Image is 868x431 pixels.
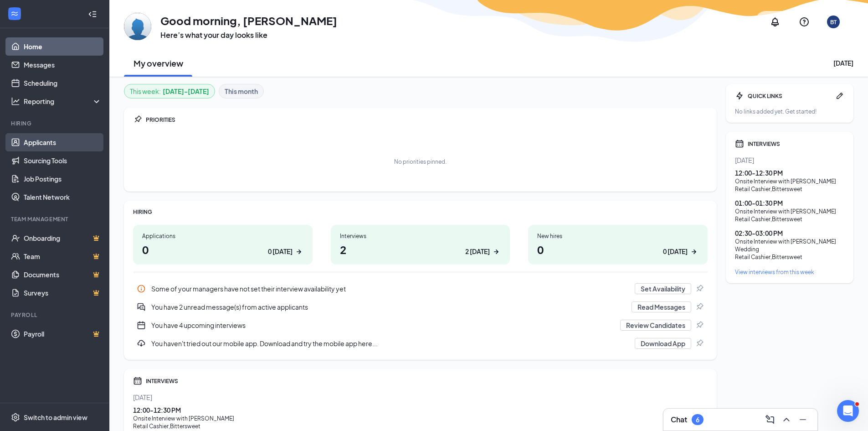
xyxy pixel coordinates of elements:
[142,242,303,257] h1: 0
[24,325,102,343] a: PayrollCrown
[133,334,708,353] div: You haven't tried out our mobile app. Download and try the mobile app here...
[137,302,146,312] svg: DoubleChatActive
[735,108,844,115] div: No links added yet. Get started!
[294,247,303,256] svg: ArrowRight
[528,225,708,265] a: New hires00 [DATE]ArrowRight
[133,405,708,415] div: 12:00 - 12:30 PM
[133,415,708,422] div: Onsite Interview with [PERSON_NAME]
[133,316,708,334] a: CalendarNewYou have 4 upcoming interviewsReview CandidatesPin
[133,225,313,265] a: Applications00 [DATE]ArrowRight
[146,116,708,124] div: PRIORITIES
[770,16,781,27] svg: Notifications
[394,158,447,166] div: No priorities pinned.
[24,151,102,170] a: Sourcing Tools
[137,284,146,293] svg: Info
[830,18,837,26] div: BT
[133,298,708,316] a: DoubleChatActiveYou have 2 unread message(s) from active applicantsRead MessagesPin
[835,91,844,100] svg: Pen
[24,170,102,188] a: Job Postings
[735,238,844,253] div: Onsite Interview with [PERSON_NAME] Wedding
[663,247,688,256] div: 0 [DATE]
[133,334,708,353] a: DownloadYou haven't tried out our mobile app. Download and try the mobile app here...Download AppPin
[735,215,844,223] div: Retail Cashier , Bittersweet
[779,412,794,427] button: ChevronUp
[635,283,691,294] button: Set Availability
[11,215,100,223] div: Team Management
[130,86,209,96] div: This week :
[24,265,102,284] a: DocumentsCrown
[24,97,102,106] div: Reporting
[88,10,97,19] svg: Collapse
[133,422,708,430] div: Retail Cashier , Bittersweet
[151,284,629,293] div: Some of your managers have not set their interview availability yet
[340,242,501,257] h1: 2
[11,311,100,319] div: Payroll
[160,30,337,40] h3: Here’s what your day looks like
[225,86,258,96] b: This month
[151,339,629,348] div: You haven't tried out our mobile app. Download and try the mobile app here...
[137,321,146,330] svg: CalendarNew
[146,377,708,385] div: INTERVIEWS
[763,412,777,427] button: ComposeMessage
[837,400,859,422] iframe: Intercom live chat
[796,412,810,427] button: Minimize
[133,208,708,216] div: HIRING
[735,228,844,238] div: 02:30 - 03:00 PM
[163,86,209,96] b: [DATE] - [DATE]
[24,188,102,206] a: Talent Network
[632,301,691,312] button: Read Messages
[492,247,501,256] svg: ArrowRight
[24,133,102,151] a: Applicants
[24,74,102,92] a: Scheduling
[133,280,708,298] div: Some of your managers have not set their interview availability yet
[620,320,691,331] button: Review Candidates
[735,177,844,185] div: Onsite Interview with [PERSON_NAME]
[142,232,303,240] div: Applications
[537,232,699,240] div: New hires
[24,229,102,247] a: OnboardingCrown
[537,242,699,257] h1: 0
[781,414,792,425] svg: ChevronUp
[735,91,744,100] svg: Bolt
[765,414,776,425] svg: ComposeMessage
[133,316,708,334] div: You have 4 upcoming interviews
[735,156,844,165] div: [DATE]
[735,185,844,193] div: Retail Cashier , Bittersweet
[671,415,687,425] h3: Chat
[797,414,808,425] svg: Minimize
[696,416,699,424] div: 6
[695,321,704,330] svg: Pin
[465,247,490,256] div: 2 [DATE]
[635,338,691,349] button: Download App
[689,247,699,256] svg: ArrowRight
[735,268,844,276] a: View interviews from this week
[133,298,708,316] div: You have 2 unread message(s) from active applicants
[151,302,626,312] div: You have 2 unread message(s) from active applicants
[748,140,844,148] div: INTERVIEWS
[24,413,87,422] div: Switch to admin view
[748,92,832,100] div: QUICK LINKS
[133,115,142,124] svg: Pin
[735,198,844,208] div: 01:00 - 01:30 PM
[133,280,708,298] a: InfoSome of your managers have not set their interview availability yetSet AvailabilityPin
[137,339,146,348] svg: Download
[268,247,293,256] div: 0 [DATE]
[151,321,615,330] div: You have 4 upcoming interviews
[735,208,844,215] div: Onsite Interview with [PERSON_NAME]
[133,376,142,385] svg: Calendar
[695,339,704,348] svg: Pin
[799,16,810,27] svg: QuestionInfo
[160,13,337,28] h1: Good morning, [PERSON_NAME]
[124,13,151,40] img: Ben Truitt
[695,284,704,293] svg: Pin
[24,247,102,265] a: TeamCrown
[331,225,510,265] a: Interviews22 [DATE]ArrowRight
[24,56,102,74] a: Messages
[134,57,183,69] h2: My overview
[24,37,102,56] a: Home
[133,393,708,402] div: [DATE]
[24,284,102,302] a: SurveysCrown
[11,413,20,422] svg: Settings
[695,302,704,312] svg: Pin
